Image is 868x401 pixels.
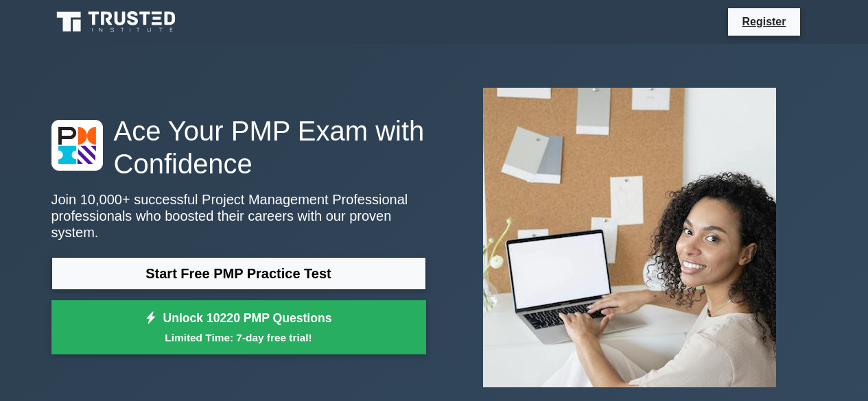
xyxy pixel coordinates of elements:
[69,330,409,345] small: Limited Time: 7-day free trial!
[51,257,426,290] a: Start Free PMP Practice Test
[51,114,426,180] h1: Ace Your PMP Exam with Confidence
[51,300,426,355] a: Unlock 10220 PMP QuestionsLimited Time: 7-day free trial!
[51,191,426,241] p: Join 10,000+ successful Project Management Professional professionals who boosted their careers w...
[734,13,794,30] a: Register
